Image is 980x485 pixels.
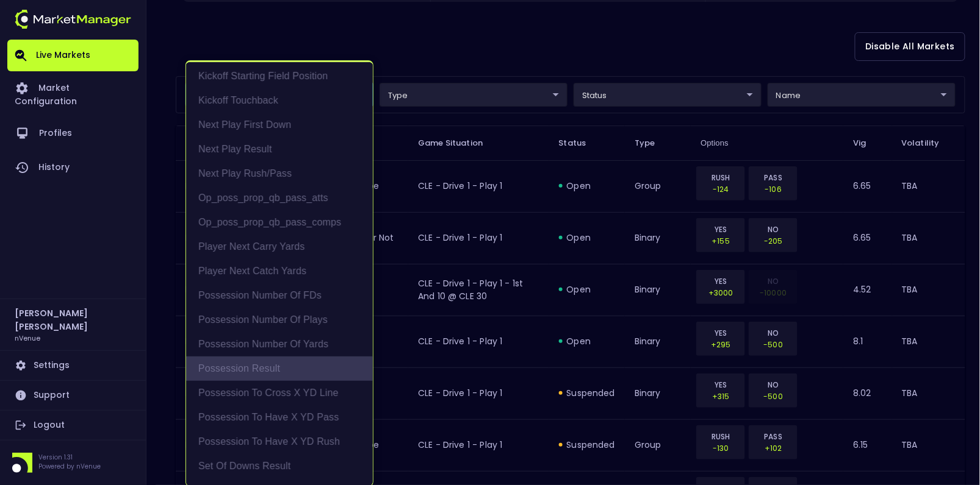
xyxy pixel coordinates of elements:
[186,137,373,161] li: Next Play Result
[186,210,373,235] li: op_poss_prop_qb_pass_comps
[186,161,373,186] li: Next Play Rush/Pass
[186,356,373,381] li: Possession Result
[186,186,373,210] li: op_poss_prop_qb_pass_atts
[186,283,373,308] li: Possession Number of FDs
[186,64,373,88] li: Kickoff Starting Field Position
[186,454,373,478] li: Set of Downs Result
[186,259,373,283] li: Player Next Catch Yards
[186,405,373,430] li: Possession to Have X YD Pass
[186,332,373,356] li: Possession Number of Yards
[186,88,373,113] li: Kickoff Touchback
[186,235,373,259] li: Player Next Carry Yards
[186,430,373,454] li: Possession to Have X YD Rush
[186,113,373,137] li: Next Play First Down
[186,381,373,405] li: Possession to Cross X YD Line
[186,308,373,332] li: Possession Number of Plays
